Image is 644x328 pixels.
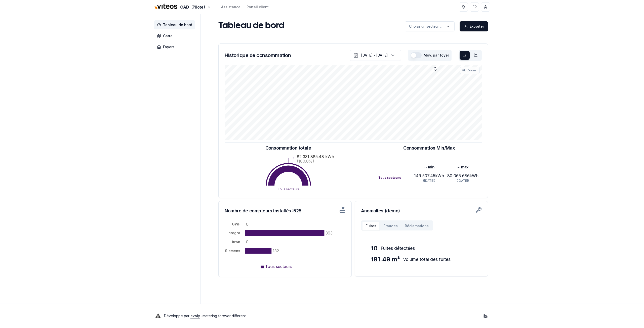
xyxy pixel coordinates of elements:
h3: Consommation Min/Max [403,145,455,152]
h1: Tableau de bord [218,21,284,31]
tspan: Itron [232,240,240,244]
p: Développé par - metering forever different . [164,312,247,319]
a: Tableau de bord [154,20,197,29]
text: (100.0%) [297,159,314,164]
button: Réclamations [401,221,432,230]
h3: Consommation totale [265,145,311,152]
div: max [446,165,480,170]
span: Fuites détectées [381,245,415,252]
img: Viteos - CAD Logo [154,1,178,13]
span: Tous secteurs [265,264,292,269]
span: Volume total des fuites [403,256,451,263]
a: Foyers [154,42,197,52]
span: Tableau de bord [163,22,192,27]
text: Tous secteurs [277,187,299,191]
button: FR [470,3,479,12]
span: FR [472,5,477,10]
span: Carte [163,33,173,38]
tspan: GWF [232,222,240,226]
div: 80 065 686 kWh [446,173,480,179]
tspan: Integra [227,231,240,235]
img: Evoly Logo [154,312,162,320]
button: Exporter [460,21,488,31]
h3: Historique de consommation [225,52,291,59]
div: ([DATE]) [446,179,480,183]
span: (Pilote) [191,4,205,10]
tspan: 0 [246,239,249,244]
tspan: 0 [246,222,249,227]
a: Assistance [221,5,240,10]
button: CAD(Pilote) [154,2,211,13]
tspan: Siemens [225,249,240,253]
button: [DATE] - [DATE] [350,50,401,61]
label: Moy. par foyer [424,54,449,57]
span: 181.49 m³ [371,255,400,263]
span: CAD [180,4,189,10]
button: Fuites [362,221,380,230]
p: Choisir un secteur ... [409,24,442,29]
h3: Nombre de compteurs installés : 525 [225,207,311,214]
a: Carte [154,31,197,40]
h3: Anomalies (demo) [361,207,482,214]
span: Foyers [163,44,175,50]
button: label [405,21,455,31]
span: 10 [371,244,378,252]
div: 149 507.45 kWh [412,173,446,179]
text: 82 331 885.48 kWh [297,154,334,159]
a: Portail client [247,5,269,10]
div: min [412,165,446,170]
button: Fraudes [380,221,401,230]
span: Zoom [467,68,476,72]
a: evoly [190,314,200,318]
tspan: 132 [273,248,279,253]
div: [DATE] - [DATE] [361,53,388,58]
div: Tous secteurs [378,176,412,180]
tspan: 393 [326,230,333,236]
div: ([DATE]) [412,179,446,183]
